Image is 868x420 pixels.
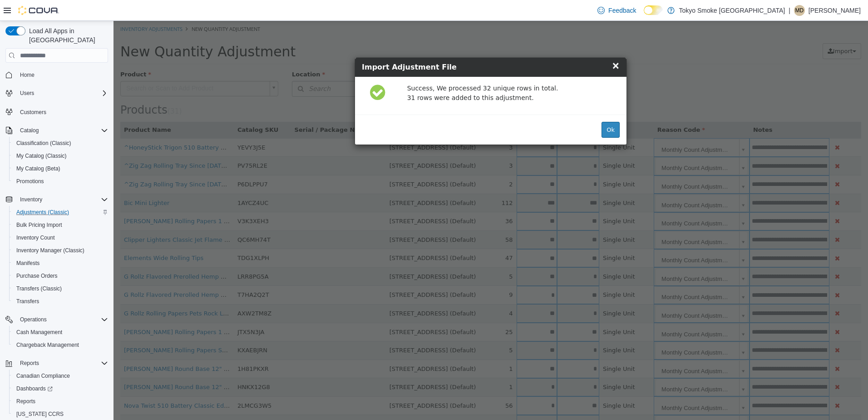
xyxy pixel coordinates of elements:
[9,370,112,382] button: Canadian Compliance
[25,26,108,45] span: Load All Apps in [GEOGRAPHIC_DATA]
[13,163,108,174] span: My Catalog (Beta)
[644,5,663,15] input: Dark Mode
[20,109,46,116] span: Customers
[9,137,112,150] button: Classification (Classic)
[9,219,112,231] button: Bulk Pricing Import
[9,382,112,395] a: Dashboards
[16,234,55,241] span: Inventory Count
[16,285,62,292] span: Transfers (Classic)
[13,370,108,381] span: Canadian Compliance
[13,283,108,294] span: Transfers (Classic)
[13,327,66,338] a: Cash Management
[20,127,39,134] span: Catalog
[16,88,108,99] span: Users
[679,5,785,16] p: Tokyo Smoke [GEOGRAPHIC_DATA]
[13,409,67,420] a: [US_STATE] CCRS
[13,176,108,187] span: Promotions
[795,5,804,16] span: MD
[20,71,35,79] span: Home
[16,209,69,216] span: Adjustments (Classic)
[16,272,58,280] span: Purchase Orders
[2,68,112,81] button: Home
[16,314,108,325] span: Operations
[13,176,48,187] a: Promotions
[13,396,108,407] span: Reports
[16,341,79,349] span: Chargeback Management
[13,409,108,420] span: Washington CCRS
[13,383,56,394] a: Dashboards
[13,296,108,307] span: Transfers
[13,383,108,394] span: Dashboards
[13,370,74,381] a: Canadian Compliance
[20,316,47,323] span: Operations
[20,90,34,97] span: Users
[13,150,70,161] a: My Catalog (Classic)
[9,270,112,282] button: Purchase Orders
[2,105,112,118] button: Customers
[498,39,506,50] span: ×
[13,138,75,149] a: Classification (Classic)
[16,358,43,369] button: Reports
[608,6,636,15] span: Feedback
[488,101,506,117] button: Ok
[16,125,42,136] button: Catalog
[9,175,112,188] button: Promotions
[16,221,62,229] span: Bulk Pricing Import
[9,295,112,308] button: Transfers
[9,282,112,295] button: Transfers (Classic)
[13,327,108,338] span: Cash Management
[16,107,50,118] a: Customers
[9,326,112,339] button: Cash Management
[13,150,108,161] span: My Catalog (Classic)
[248,41,506,52] h4: Import Adjustment File
[16,152,67,160] span: My Catalog (Classic)
[20,196,42,203] span: Inventory
[16,247,84,254] span: Inventory Manager (Classic)
[16,69,108,80] span: Home
[9,162,112,175] button: My Catalog (Beta)
[2,87,112,100] button: Users
[2,124,112,137] button: Catalog
[13,163,64,174] a: My Catalog (Beta)
[16,358,108,369] span: Reports
[13,220,108,230] span: Bulk Pricing Import
[13,138,108,149] span: Classification (Classic)
[13,270,61,281] a: Purchase Orders
[2,357,112,370] button: Reports
[13,396,39,407] a: Reports
[9,150,112,162] button: My Catalog (Classic)
[9,395,112,408] button: Reports
[13,245,88,256] a: Inventory Manager (Classic)
[16,194,46,205] button: Inventory
[809,5,861,16] p: [PERSON_NAME]
[9,206,112,219] button: Adjustments (Classic)
[13,207,108,218] span: Adjustments (Classic)
[9,257,112,270] button: Manifests
[13,340,83,350] a: Chargeback Management
[2,313,112,326] button: Operations
[18,6,59,15] img: Cova
[16,260,39,267] span: Manifests
[16,70,38,80] a: Home
[16,165,60,172] span: My Catalog (Beta)
[16,385,53,392] span: Dashboards
[16,88,38,99] button: Users
[9,231,112,244] button: Inventory Count
[13,258,43,269] a: Manifests
[9,339,112,351] button: Chargeback Management
[16,372,70,380] span: Canadian Compliance
[13,296,43,307] a: Transfers
[16,106,108,117] span: Customers
[794,5,805,16] div: Misha Degtiarev
[13,283,65,294] a: Transfers (Classic)
[16,314,50,325] button: Operations
[16,178,44,185] span: Promotions
[16,298,39,305] span: Transfers
[13,207,73,218] a: Adjustments (Classic)
[294,63,506,82] p: Success, We processed 32 unique rows in total. 31 rows were added to this adjustment.
[594,1,640,20] a: Feedback
[16,410,64,418] span: [US_STATE] CCRS
[13,340,108,350] span: Chargeback Management
[16,194,108,205] span: Inventory
[13,245,108,256] span: Inventory Manager (Classic)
